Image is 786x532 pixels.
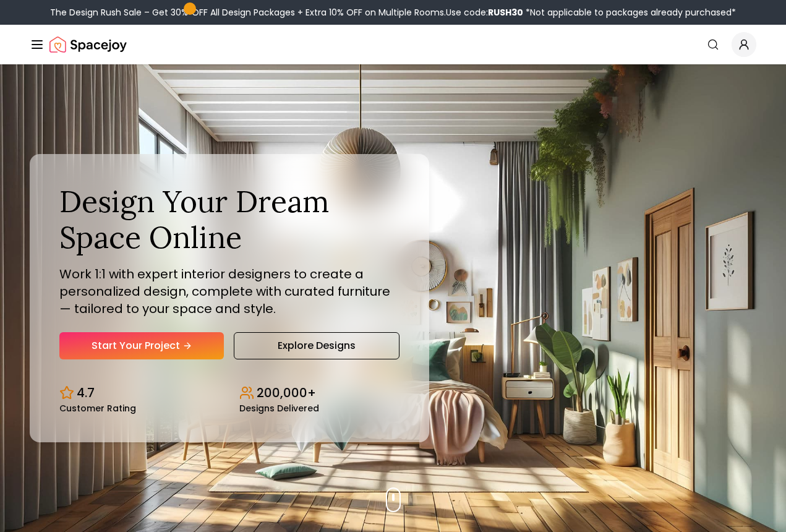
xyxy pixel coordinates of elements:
span: *Not applicable to packages already purchased* [523,6,736,19]
a: Start Your Project [59,332,224,359]
b: RUSH30 [488,6,523,19]
h1: Design Your Dream Space Online [59,184,399,255]
nav: Global [30,25,756,64]
a: Explore Designs [234,332,399,359]
small: Customer Rating [59,404,136,413]
p: Work 1:1 with expert interior designers to create a personalized design, complete with curated fu... [59,265,399,317]
span: Use code: [446,6,523,19]
p: 4.7 [77,384,95,401]
a: Spacejoy [49,32,127,57]
div: Design stats [59,374,399,413]
div: The Design Rush Sale – Get 30% OFF All Design Packages + Extra 10% OFF on Multiple Rooms. [50,6,736,19]
small: Designs Delivered [239,404,319,413]
img: Spacejoy Logo [49,32,127,57]
p: 200,000+ [257,384,316,401]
